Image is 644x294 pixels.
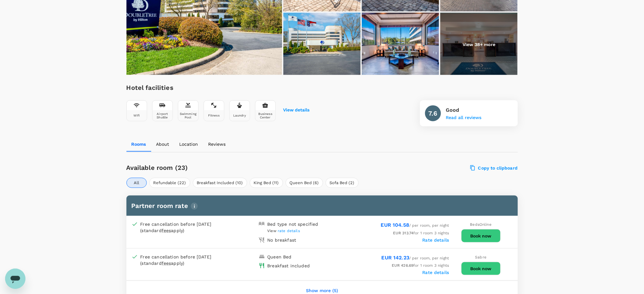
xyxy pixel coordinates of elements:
[362,13,439,76] img: Lobby
[208,141,226,147] p: Reviews
[381,223,449,228] span: / per room, per night
[5,269,25,289] iframe: Button to launch messaging window
[208,114,220,117] div: Fitness
[180,112,197,119] div: Swimming Pool
[463,41,495,48] p: View 38+ more
[423,270,449,275] label: Rate details
[154,112,171,119] div: Airport Shuttle
[162,261,171,266] span: fees
[191,203,198,210] img: info-tooltip-icon
[461,262,501,275] button: Book now
[283,13,361,76] img: Exterior
[268,221,318,227] div: Bed type not specified
[268,263,310,269] div: Breakfast included
[392,263,449,268] span: for 1 room 3 nights
[278,229,300,233] span: rate details
[140,221,226,234] div: Free cancellation before [DATE] (standard apply)
[470,222,492,227] span: BedsOnline
[126,163,354,173] h6: Available room (23)
[382,256,449,260] span: / per room, per night
[475,255,487,259] span: Sabre
[446,115,482,120] button: Read all reviews
[193,178,247,188] button: Breakfast Included (10)
[259,254,265,260] img: king-bed-icon
[126,178,147,188] button: All
[283,108,310,113] button: View details
[393,231,449,235] span: for 1 room 3 nights
[286,178,323,188] button: Queen Bed (6)
[461,229,501,243] button: Book now
[140,254,226,266] div: Free cancellation before [DATE] (standard apply)
[381,222,410,228] span: EUR 104.58
[180,141,198,147] p: Location
[392,263,414,268] span: EUR 426.69
[133,114,140,117] div: Wifi
[233,114,246,117] div: Laundry
[132,201,513,211] h6: Partner room rate
[268,237,296,243] div: No breakfast
[156,141,169,147] p: About
[428,108,437,118] h6: 7.6
[250,178,283,188] button: King Bed (11)
[423,237,449,243] label: Rate details
[382,255,410,261] span: EUR 142.23
[471,165,518,171] label: Copy to clipboard
[126,83,310,93] h6: Hotel facilities
[259,221,265,227] img: double-bed-icon
[393,231,414,235] span: EUR 313.74
[132,141,146,147] p: Rooms
[162,228,171,233] span: fees
[326,178,359,188] button: Sofa Bed (2)
[268,229,300,233] span: View
[149,178,190,188] button: Refundable (22)
[257,112,274,119] div: Business Center
[440,13,518,76] img: Reception
[446,106,482,114] p: Good
[268,254,292,260] div: Queen Bed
